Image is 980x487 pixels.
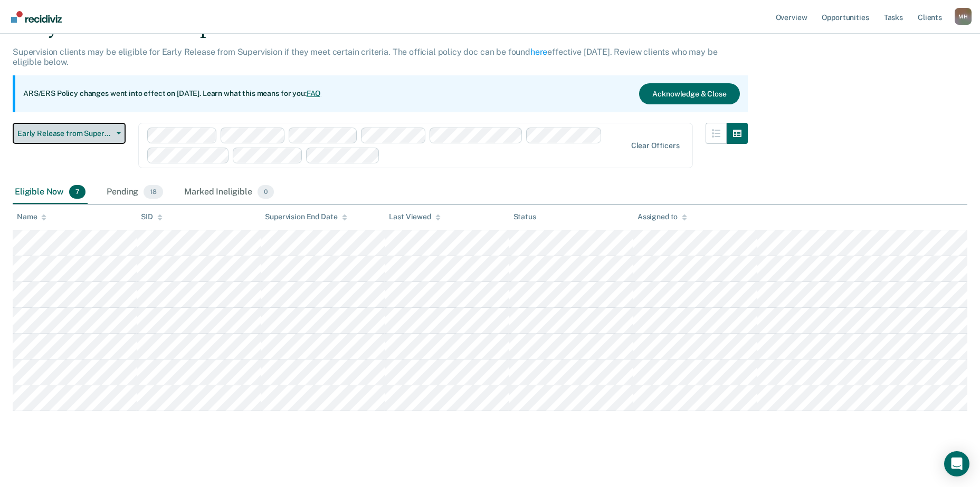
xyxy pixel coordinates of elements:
span: Early Release from Supervision [17,129,112,138]
button: Profile dropdown button [955,8,972,25]
div: Clear officers [631,141,680,150]
div: Name [17,212,46,221]
div: Eligible Now7 [13,181,88,204]
button: Acknowledge & Close [639,83,739,104]
div: Pending18 [104,181,165,204]
div: Status [513,212,536,221]
div: M H [955,8,972,25]
div: Open Intercom Messenger [944,451,969,476]
a: here [530,47,547,57]
div: Last Viewed [389,212,440,221]
div: Supervision End Date [265,212,347,221]
img: Recidiviz [11,11,62,23]
span: 7 [69,185,85,199]
p: ARS/ERS Policy changes went into effect on [DATE]. Learn what this means for you: [23,89,321,99]
a: FAQ [307,89,321,98]
div: SID [141,212,163,221]
div: Assigned to [638,212,687,221]
span: 0 [258,185,274,199]
button: Early Release from Supervision [13,123,126,144]
span: 18 [144,185,163,199]
p: Supervision clients may be eligible for Early Release from Supervision if they meet certain crite... [13,47,717,67]
div: Marked Ineligible0 [182,181,276,204]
